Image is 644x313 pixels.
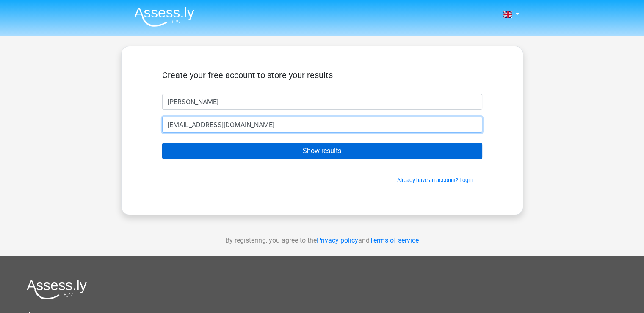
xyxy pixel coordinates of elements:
[370,236,419,244] a: Terms of service
[162,70,482,80] h5: Create your free account to store your results
[134,7,194,27] img: Assessly
[162,143,482,159] input: Show results
[162,94,482,110] input: First name
[162,117,482,133] input: Email
[27,279,87,299] img: Assessly logo
[317,236,358,244] a: Privacy policy
[397,177,473,183] a: Already have an account? Login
